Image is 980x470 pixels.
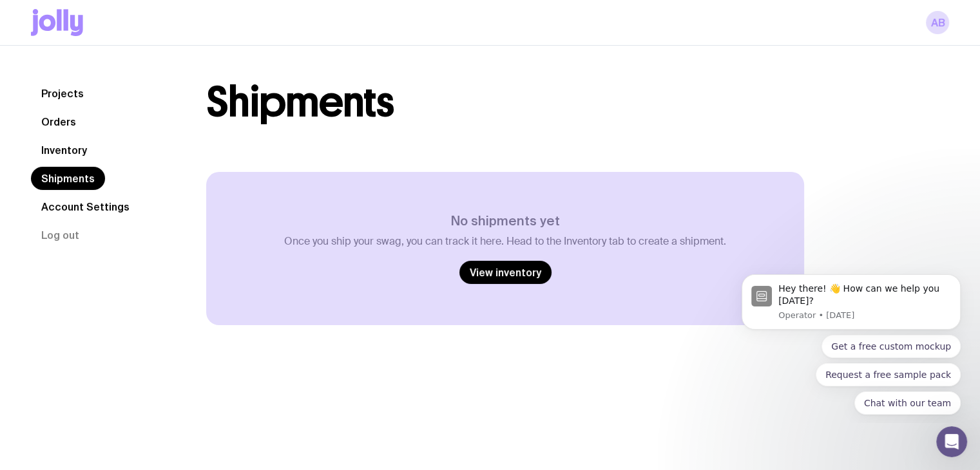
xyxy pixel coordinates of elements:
iframe: Intercom notifications message [722,263,980,422]
a: Shipments [31,167,105,190]
a: View inventory [459,261,552,284]
p: Once you ship your swag, you can track it here. Head to the Inventory tab to create a shipment. [284,235,726,248]
h3: No shipments yet [284,213,726,229]
button: Log out [31,223,90,247]
a: Projects [31,82,94,105]
a: Account Settings [31,195,140,218]
h1: Shipments [206,82,394,123]
iframe: Intercom live chat [936,426,967,457]
a: AB [926,11,949,34]
a: Orders [31,110,86,133]
a: Inventory [31,138,97,162]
